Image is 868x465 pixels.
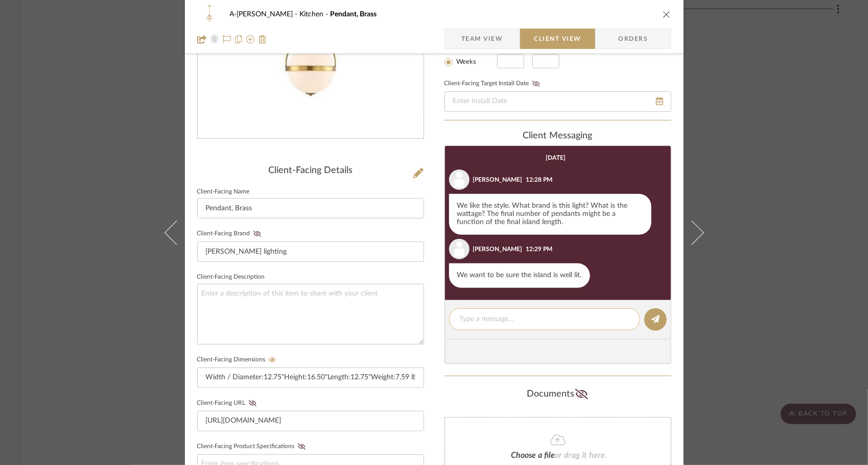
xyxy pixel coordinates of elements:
[526,244,553,254] div: 12:29 PM
[526,175,553,184] div: 12:28 PM
[295,443,309,450] button: Client-Facing Product Specifications
[197,241,424,262] input: Enter Client-Facing Brand
[266,356,279,363] button: Client-Facing Dimensions
[197,4,222,25] img: 7cb23899-cb0c-4b3c-a952-386d5001e768_48x40.jpg
[197,165,424,177] div: Client-Facing Details
[555,451,607,459] span: or drag it here.
[449,239,470,259] img: user_avatar.png
[197,356,279,363] label: Client-Facing Dimensions
[449,169,470,190] img: user_avatar.png
[300,11,331,18] span: Kitchen
[534,29,581,49] span: Client View
[473,175,523,184] div: [PERSON_NAME]
[444,91,671,112] input: Enter Install Date
[197,230,264,237] label: Client-Facing Brand
[197,411,424,431] input: Enter item URL
[662,10,671,19] button: close
[461,29,503,49] span: Team View
[444,386,671,403] div: Documents
[197,400,260,407] label: Client-Facing URL
[449,194,651,235] div: We like the style. What brand is this light? What is the wattage? The final number of pendants mi...
[444,80,543,87] label: Client-Facing Target Install Date
[529,80,543,87] button: Client-Facing Target Install Date
[511,451,555,459] span: Choose a file
[444,40,497,68] mat-radio-group: Select item type
[197,275,265,280] label: Client-Facing Description
[444,131,671,142] div: client Messaging
[197,443,309,450] label: Client-Facing Product Specifications
[546,154,566,161] div: [DATE]
[259,35,267,43] img: Remove from project
[473,244,523,254] div: [PERSON_NAME]
[331,11,377,18] span: Pendant, Brass
[449,263,590,288] div: We want to be sure the island is well lit.
[197,198,424,218] input: Enter Client-Facing Item Name
[230,11,300,18] span: A-[PERSON_NAME]
[455,58,477,67] label: Weeks
[197,189,250,194] label: Client-Facing Name
[250,230,264,237] button: Client-Facing Brand
[246,400,260,407] button: Client-Facing URL
[197,368,424,388] input: Enter item dimensions
[607,29,659,49] span: Orders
